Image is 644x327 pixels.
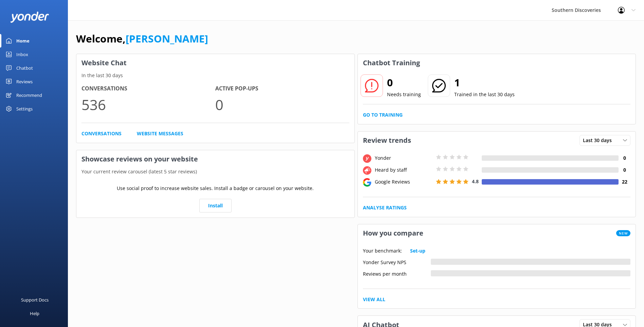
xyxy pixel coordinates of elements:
[363,296,385,303] a: View All
[215,93,349,116] p: 0
[16,75,33,88] div: Reviews
[16,102,33,116] div: Settings
[363,111,403,119] a: Go to Training
[363,204,407,211] a: Analyse Ratings
[363,247,402,255] p: Your benchmark:
[76,150,354,168] h3: Showcase reviews on your website
[363,259,431,265] div: Yonder Survey NPS
[373,178,434,186] div: Google Reviews
[126,32,208,46] a: [PERSON_NAME]
[199,199,232,212] a: Install
[472,178,479,185] span: 4.8
[616,230,630,236] span: New
[410,247,425,255] a: Set-up
[117,185,314,192] p: Use social proof to increase website sales. Install a badge or carousel on your website.
[76,54,354,72] h3: Website Chat
[454,74,515,91] h2: 1
[215,84,349,93] h4: Active Pop-ups
[81,93,215,116] p: 536
[76,168,354,175] p: Your current review carousel (latest 5 star reviews)
[81,84,215,93] h4: Conversations
[358,132,416,149] h3: Review trends
[76,72,354,79] p: In the last 30 days
[30,307,39,320] div: Help
[16,34,30,48] div: Home
[619,166,630,174] h4: 0
[10,12,49,23] img: yonder-white-logo.png
[21,293,49,307] div: Support Docs
[373,166,434,174] div: Heard by staff
[358,54,425,72] h3: Chatbot Training
[16,88,42,102] div: Recommend
[373,154,434,162] div: Yonder
[137,130,183,137] a: Website Messages
[583,137,616,144] span: Last 30 days
[363,270,431,276] div: Reviews per month
[76,31,208,47] h1: Welcome,
[387,91,421,98] p: Needs training
[16,48,28,61] div: Inbox
[358,224,428,242] h3: How you compare
[387,74,421,91] h2: 0
[81,130,122,137] a: Conversations
[619,178,630,186] h4: 22
[16,61,33,75] div: Chatbot
[619,154,630,162] h4: 0
[454,91,515,98] p: Trained in the last 30 days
